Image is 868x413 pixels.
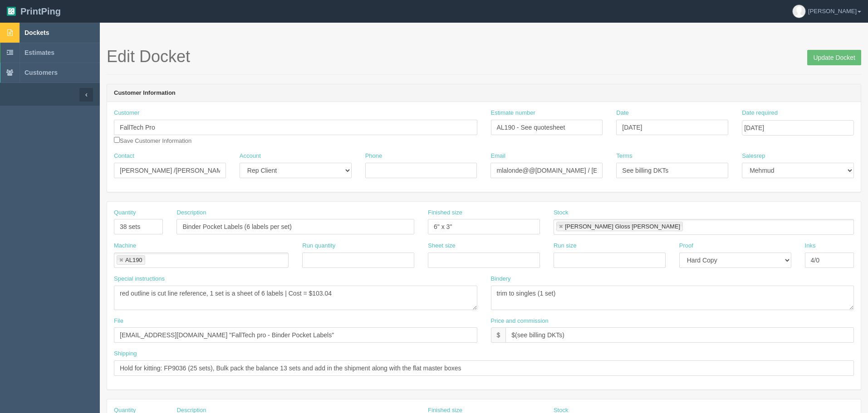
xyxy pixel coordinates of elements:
[491,327,506,343] div: $
[114,109,477,145] div: Save Customer Information
[491,109,535,117] label: Estimate number
[302,242,335,250] label: Run quantity
[554,209,569,217] label: Stock
[491,317,549,326] label: Price and commission
[114,109,139,117] label: Customer
[428,209,462,217] label: Finished size
[114,152,134,160] label: Contact
[490,152,505,160] label: Email
[742,152,765,160] label: Salesrep
[7,7,16,16] img: logo-3e63b451c926e2ac314895c53de4908e5d424f24456219fb08d385ab2e579770.png
[616,109,628,117] label: Date
[114,350,137,358] label: Shipping
[25,29,49,36] span: Dockets
[679,242,693,250] label: Proof
[114,120,477,135] input: Enter customer name
[25,69,58,76] span: Customers
[616,152,632,160] label: Terms
[240,152,261,160] label: Account
[491,286,854,310] textarea: trim to singles (1 set)
[114,317,123,326] label: File
[554,242,577,250] label: Run size
[114,242,136,250] label: Machine
[793,5,805,18] img: avatar_default-7531ab5dedf162e01f1e0bb0964e6a185e93c5c22dfe317fb01d7f8cd2b1632c.jpg
[491,275,511,283] label: Bindery
[807,50,861,65] input: Update Docket
[365,152,383,160] label: Phone
[114,209,136,217] label: Quantity
[805,242,816,250] label: Inks
[428,242,456,250] label: Sheet size
[114,275,165,283] label: Special instructions
[107,84,861,102] header: Customer Information
[177,209,206,217] label: Description
[565,224,680,229] div: [PERSON_NAME] Gloss [PERSON_NAME]
[25,49,54,56] span: Estimates
[125,257,142,263] div: AL190
[742,109,778,117] label: Date required
[114,286,477,310] textarea: red outline is cut line reference, 1 set is a sheet of 6 labels | Cost = $103.04
[107,48,861,66] h1: Edit Docket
